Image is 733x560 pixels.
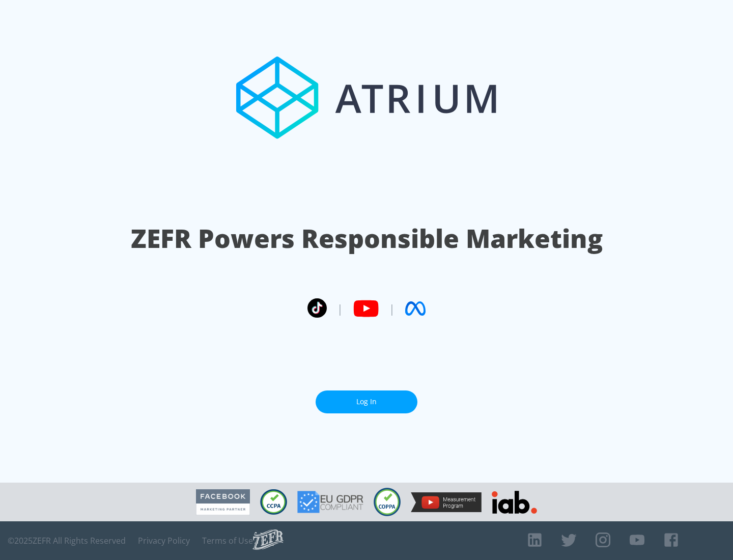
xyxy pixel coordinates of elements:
h1: ZEFR Powers Responsible Marketing [131,221,603,256]
span: © 2025 ZEFR All Rights Reserved [8,536,126,546]
img: CCPA Compliant [260,489,287,515]
img: YouTube Measurement Program [411,492,482,512]
span: | [337,301,343,316]
img: GDPR Compliant [297,491,363,513]
a: Log In [316,390,417,413]
a: Privacy Policy [138,536,190,546]
img: COPPA Compliant [374,488,401,516]
span: | [389,301,395,316]
a: Terms of Use [202,536,253,546]
img: IAB [492,491,537,514]
img: Facebook Marketing Partner [196,489,250,515]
